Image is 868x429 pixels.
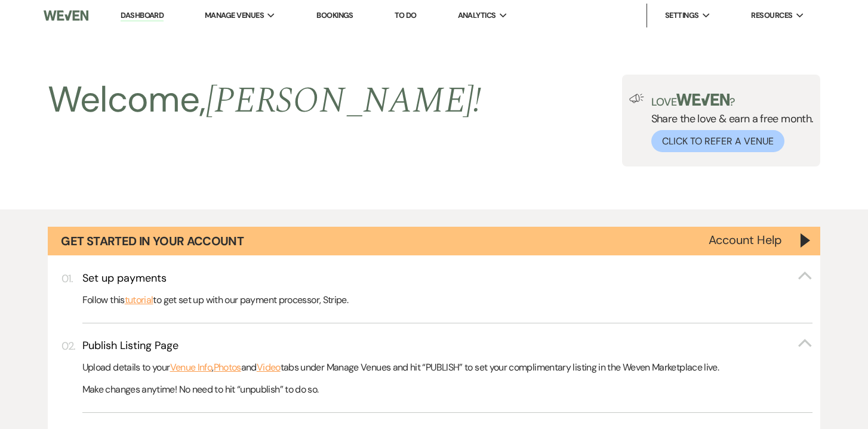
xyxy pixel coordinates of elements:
[48,75,482,126] h2: Welcome,
[82,338,178,353] h3: Publish Listing Page
[214,360,241,375] a: Photos
[676,94,730,106] img: weven-logo-green.svg
[644,94,814,152] div: Share the love & earn a free month.
[82,360,813,375] p: Upload details to your , and tabs under Manage Venues and hit “PUBLISH” to set your complimentary...
[665,10,699,21] span: Settings
[125,292,153,308] a: tutorial
[121,10,164,21] a: Dashboard
[82,271,167,286] h3: Set up payments
[629,94,644,103] img: loud-speaker-illustration.svg
[651,94,814,107] p: Love ?
[61,233,244,249] h1: Get Started in Your Account
[170,360,213,375] a: Venue Info
[751,10,792,21] span: Resources
[82,292,813,308] p: Follow this to get set up with our payment processor, Stripe.
[205,10,264,21] span: Manage Venues
[206,73,482,128] span: [PERSON_NAME] !
[44,3,88,28] img: Weven Logo
[82,271,813,286] button: Set up payments
[395,10,417,20] a: To Do
[458,10,496,21] span: Analytics
[82,338,813,353] button: Publish Listing Page
[651,130,784,152] button: Click to Refer a Venue
[316,10,353,20] a: Bookings
[709,234,782,246] button: Account Help
[82,382,813,397] p: Make changes anytime! No need to hit “unpublish” to do so.
[257,360,281,375] a: Video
